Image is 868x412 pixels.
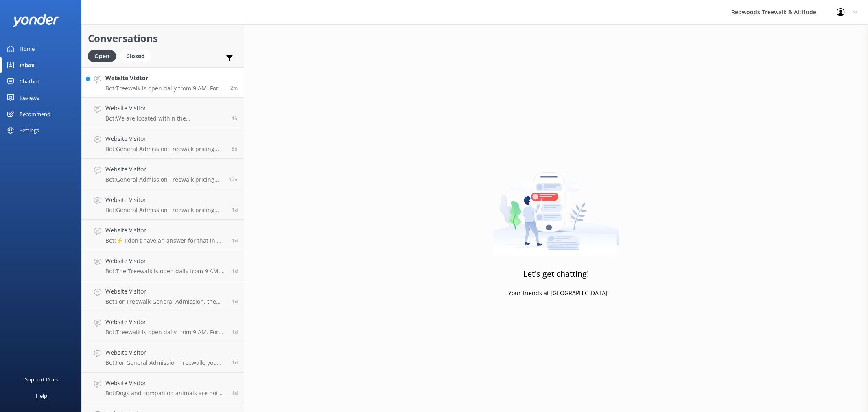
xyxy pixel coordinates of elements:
[20,73,39,90] div: Chatbot
[105,206,226,214] p: Bot: General Admission Treewalk pricing starts at $42 for adults (16+ years) and $26 for children...
[82,159,244,189] a: Website VisitorBot:General Admission Treewalk pricing starts at $42 for adults (16+ years) and $2...
[232,329,238,335] span: Aug 27 2025 10:12am (UTC +12:00) Pacific/Auckland
[232,237,238,244] span: Aug 27 2025 03:41pm (UTC +12:00) Pacific/Auckland
[105,134,225,143] h4: Website Visitor
[523,267,589,281] h3: Let's get chatting!
[105,104,225,113] h4: Website Visitor
[82,281,244,311] a: Website VisitorBot:For Treewalk General Admission, the cost for 2 adults and up to 3 children (5-...
[20,106,50,122] div: Recommend
[105,145,225,153] p: Bot: General Admission Treewalk pricing starts at $42 for adults (16+ years) and $26 for children...
[105,298,226,305] p: Bot: For Treewalk General Admission, the cost for 2 adults and up to 3 children (5-15 yrs) is $12...
[105,85,224,92] p: Bot: Treewalk is open daily from 9 AM. For last ticket sold times, please check our website FAQs ...
[82,128,244,159] a: Website VisitorBot:General Admission Treewalk pricing starts at $42 for adults (16+ years) and $2...
[20,90,39,106] div: Reviews
[105,390,226,397] p: Bot: Dogs and companion animals are not permitted on the Treewalk or Altitude due to safety conce...
[105,74,224,83] h4: Website Visitor
[105,267,226,275] p: Bot: The Treewalk is open daily from 9 AM. For last ticket sold times, please check the website F...
[120,51,155,60] a: Closed
[82,189,244,220] a: Website VisitorBot:General Admission Treewalk pricing starts at $42 for adults (16+ years) and $2...
[232,206,238,213] span: Aug 27 2025 04:22pm (UTC +12:00) Pacific/Auckland
[105,195,226,204] h4: Website Visitor
[105,379,226,388] h4: Website Visitor
[232,115,238,122] span: Aug 28 2025 11:58am (UTC +12:00) Pacific/Auckland
[105,318,226,327] h4: Website Visitor
[25,371,58,388] div: Support Docs
[232,390,238,397] span: Aug 26 2025 05:42pm (UTC +12:00) Pacific/Auckland
[230,84,238,91] span: Aug 28 2025 04:34pm (UTC +12:00) Pacific/Auckland
[82,250,244,281] a: Website VisitorBot:The Treewalk is open daily from 9 AM. For last ticket sold times, please check...
[105,329,226,336] p: Bot: Treewalk is open daily from 9 AM. For last ticket sold times, please check our website FAQs ...
[105,115,225,122] p: Bot: We are located within the [GEOGRAPHIC_DATA], which is 5 km from [GEOGRAPHIC_DATA]. You can r...
[105,165,223,174] h4: Website Visitor
[232,267,238,274] span: Aug 27 2025 01:55pm (UTC +12:00) Pacific/Auckland
[20,41,35,57] div: Home
[105,359,226,366] p: Bot: For General Admission Treewalk, you can arrive anytime from opening, which is 9 AM. For nigh...
[229,176,238,183] span: Aug 28 2025 05:58am (UTC +12:00) Pacific/Auckland
[493,155,619,257] img: artwork of a man stealing a conversation from at giant smartphone
[12,14,59,27] img: yonder-white-logo.png
[88,31,238,46] h2: Conversations
[82,373,244,403] a: Website VisitorBot:Dogs and companion animals are not permitted on the Treewalk or Altitude due t...
[105,237,226,244] p: Bot: ⚡ I don't have an answer for that in my knowledge base. Please try and rephrase your questio...
[232,298,238,305] span: Aug 27 2025 12:35pm (UTC +12:00) Pacific/Auckland
[82,220,244,250] a: Website VisitorBot:⚡ I don't have an answer for that in my knowledge base. Please try and rephras...
[105,348,226,357] h4: Website Visitor
[82,342,244,373] a: Website VisitorBot:For General Admission Treewalk, you can arrive anytime from opening, which is ...
[20,57,35,73] div: Inbox
[82,67,244,98] a: Website VisitorBot:Treewalk is open daily from 9 AM. For last ticket sold times, please check our...
[82,311,244,342] a: Website VisitorBot:Treewalk is open daily from 9 AM. For last ticket sold times, please check our...
[36,388,47,404] div: Help
[88,50,116,62] div: Open
[120,50,151,62] div: Closed
[20,122,39,138] div: Settings
[105,287,226,296] h4: Website Visitor
[105,226,226,235] h4: Website Visitor
[88,51,120,60] a: Open
[232,359,238,366] span: Aug 27 2025 02:56am (UTC +12:00) Pacific/Auckland
[105,256,226,265] h4: Website Visitor
[82,98,244,128] a: Website VisitorBot:We are located within the [GEOGRAPHIC_DATA], which is 5 km from [GEOGRAPHIC_DA...
[505,289,608,298] p: - Your friends at [GEOGRAPHIC_DATA]
[232,145,238,152] span: Aug 28 2025 11:07am (UTC +12:00) Pacific/Auckland
[105,176,223,183] p: Bot: General Admission Treewalk pricing starts at $42 for adults (16+ years) and $26 for children...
